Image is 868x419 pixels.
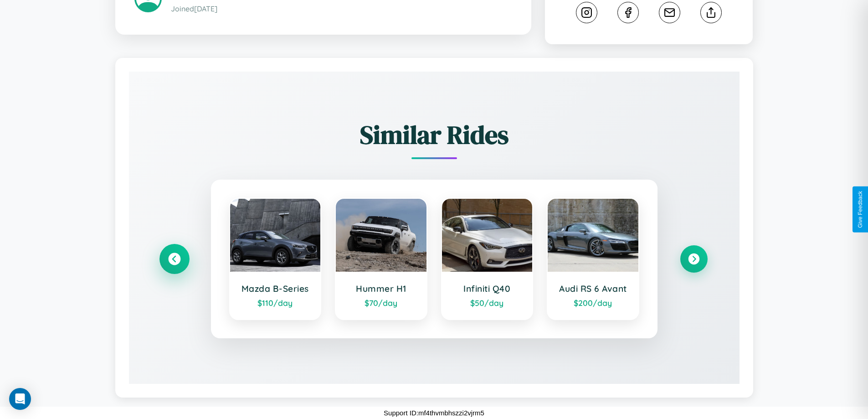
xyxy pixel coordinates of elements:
[451,298,524,308] div: $ 50 /day
[171,2,512,16] p: Joined [DATE]
[161,117,708,152] h2: Similar Rides
[345,283,417,294] h3: Hummer H1
[345,298,417,308] div: $ 70 /day
[451,283,524,294] h3: Infiniti Q40
[441,198,534,320] a: Infiniti Q40$50/day
[9,388,31,410] div: Open Intercom Messenger
[239,283,312,294] h3: Mazda B-Series
[384,407,484,419] p: Support ID: mf4thvmbhszzi2vjrm5
[557,283,629,294] h3: Audi RS 6 Avant
[239,298,312,308] div: $ 110 /day
[229,198,322,320] a: Mazda B-Series$110/day
[547,198,639,320] a: Audi RS 6 Avant$200/day
[557,298,629,308] div: $ 200 /day
[335,198,427,320] a: Hummer H1$70/day
[857,191,863,228] div: Give Feedback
